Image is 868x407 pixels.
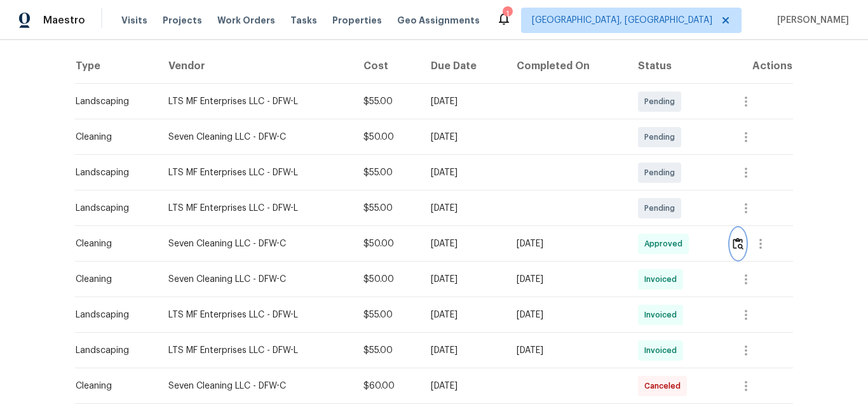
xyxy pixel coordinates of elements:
span: Pending [644,166,680,179]
div: Cleaning [76,131,148,143]
div: LTS MF Enterprises LLC - DFW-L [168,344,343,357]
div: [DATE] [517,309,618,321]
th: Completed On [506,48,628,84]
div: Seven Cleaning LLC - DFW-C [168,237,343,250]
div: Landscaping [76,202,148,215]
div: [DATE] [431,309,496,321]
span: [GEOGRAPHIC_DATA], [GEOGRAPHIC_DATA] [532,14,712,27]
div: [DATE] [431,344,496,357]
span: [PERSON_NAME] [772,14,849,27]
div: Seven Cleaning LLC - DFW-C [168,273,343,286]
div: Cleaning [76,380,148,392]
div: $60.00 [363,380,410,392]
div: Cleaning [76,237,148,250]
div: Landscaping [76,166,148,179]
span: Invoiced [644,273,682,286]
div: Seven Cleaning LLC - DFW-C [168,131,343,143]
th: Vendor [158,48,353,84]
div: [DATE] [431,166,496,179]
span: Invoiced [644,309,682,321]
span: Visits [121,14,147,27]
th: Status [628,48,721,84]
img: Review Icon [733,237,743,250]
th: Cost [353,48,420,84]
div: Landscaping [76,344,148,357]
div: [DATE] [431,273,496,286]
div: LTS MF Enterprises LLC - DFW-L [168,166,343,179]
div: [DATE] [517,273,618,286]
th: Type [75,48,158,84]
th: Due Date [421,48,506,84]
th: Actions [721,48,793,84]
span: Approved [644,237,688,250]
span: Tasks [290,16,317,25]
div: $55.00 [363,95,410,108]
span: Maestro [43,14,85,27]
div: LTS MF Enterprises LLC - DFW-L [168,95,343,108]
div: $50.00 [363,273,410,286]
div: LTS MF Enterprises LLC - DFW-L [168,309,343,321]
span: Pending [644,202,680,215]
div: [DATE] [431,380,496,392]
span: Pending [644,95,680,108]
button: Review Icon [731,229,745,259]
span: Invoiced [644,344,682,357]
span: Projects [163,14,202,27]
div: $50.00 [363,237,410,250]
span: Work Orders [217,14,275,27]
div: [DATE] [431,131,496,143]
div: [DATE] [431,95,496,108]
span: Geo Assignments [397,14,480,27]
div: [DATE] [517,344,618,357]
div: [DATE] [431,237,496,250]
div: $50.00 [363,131,410,143]
div: $55.00 [363,166,410,179]
div: [DATE] [517,237,618,250]
div: $55.00 [363,309,410,321]
div: $55.00 [363,202,410,215]
div: [DATE] [431,202,496,215]
div: $55.00 [363,344,410,357]
div: Cleaning [76,273,148,286]
div: Landscaping [76,95,148,108]
span: Canceled [644,380,686,392]
div: LTS MF Enterprises LLC - DFW-L [168,202,343,215]
div: 1 [503,8,512,20]
span: Properties [332,14,382,27]
div: Landscaping [76,309,148,321]
span: Pending [644,131,680,143]
div: Seven Cleaning LLC - DFW-C [168,380,343,392]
